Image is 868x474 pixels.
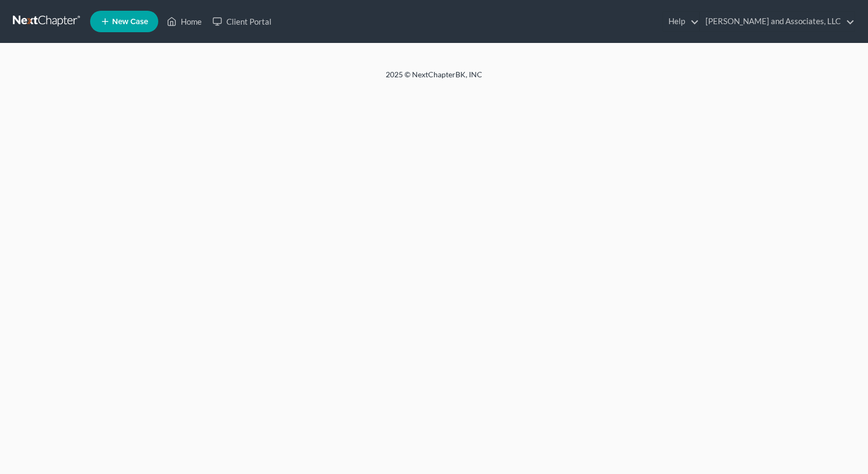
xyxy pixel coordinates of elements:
div: 2025 © NextChapterBK, INC [128,69,740,89]
a: Client Portal [207,12,277,31]
a: [PERSON_NAME] and Associates, LLC [700,12,855,31]
a: Home [161,12,207,31]
a: Help [663,12,699,31]
new-legal-case-button: New Case [90,11,158,32]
